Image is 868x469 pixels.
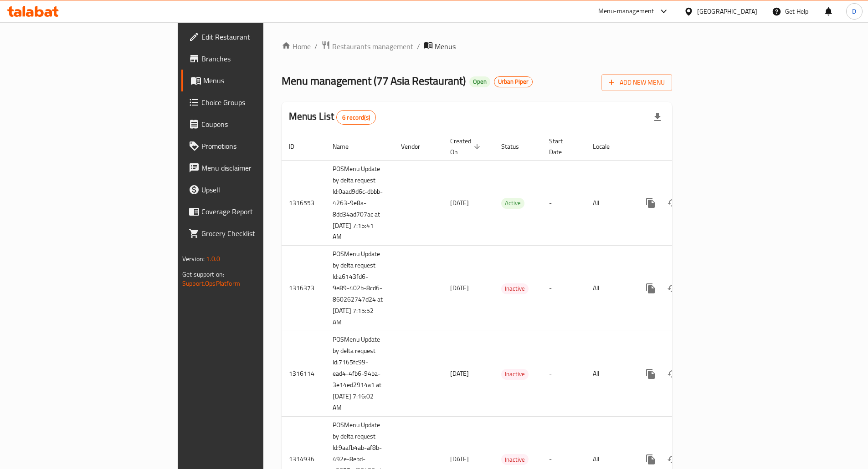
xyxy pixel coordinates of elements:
span: Menus [435,41,456,52]
button: Change Status [662,363,683,385]
td: - [542,160,586,246]
a: Edit Restaurant [181,26,323,48]
span: Version: [182,253,205,265]
span: D [852,6,856,16]
div: Export file [647,106,668,128]
div: Inactive [501,283,529,294]
div: Open [469,76,490,87]
span: Status [501,141,531,152]
td: POSMenu Update by delta request Id:a6143fd6-9e89-402b-8cd6-860262747d24 at [DATE] 7:15:52 AM [325,246,394,331]
button: more [640,363,662,385]
span: Menu management ( 77 Asia Restaurant ) [282,71,466,91]
nav: breadcrumb [282,40,672,52]
span: [DATE] [450,368,469,379]
th: Actions [632,133,734,161]
span: Restaurants management [332,41,413,52]
button: more [640,277,662,299]
span: Urban Piper [494,78,532,86]
td: All [586,160,632,246]
a: Upsell [181,179,323,201]
a: Grocery Checklist [181,222,323,244]
span: ID [289,141,306,152]
li: / [417,41,420,52]
a: Coupons [181,113,323,135]
button: Change Status [662,277,683,299]
span: Branches [201,53,315,64]
span: [DATE] [450,453,469,465]
span: Locale [593,141,621,152]
span: Get support on: [182,268,224,280]
span: [DATE] [450,197,469,209]
div: Menu-management [598,6,654,17]
div: Total records count [336,110,376,125]
td: All [586,246,632,331]
td: - [542,331,586,417]
a: Coverage Report [181,201,323,222]
a: Support.OpsPlatform [182,277,240,289]
span: Edit Restaurant [201,31,315,42]
td: POSMenu Update by delta request Id:7165fc99-ead4-4fb6-94ba-3e14ed2914a1 at [DATE] 7:16:02 AM [325,331,394,417]
span: Vendor [401,141,432,152]
span: Grocery Checklist [201,228,315,239]
span: Menu disclaimer [201,162,315,173]
span: Coupons [201,119,315,130]
span: Add New Menu [609,77,665,88]
span: Promotions [201,141,315,151]
td: POSMenu Update by delta request Id:0aad9d6c-dbbb-4263-9e8a-8dd34ad707ac at [DATE] 7:15:41 AM [325,160,394,246]
span: Open [469,78,490,86]
span: Choice Groups [201,97,315,108]
a: Menu disclaimer [181,157,323,179]
span: Active [501,198,524,208]
a: Restaurants management [321,40,413,52]
button: more [640,192,662,214]
h2: Menus List [289,110,376,125]
span: 1.0.0 [206,253,220,265]
td: All [586,331,632,417]
span: [DATE] [450,282,469,294]
div: Active [501,198,524,209]
div: [GEOGRAPHIC_DATA] [697,6,757,16]
td: - [542,246,586,331]
a: Choice Groups [181,91,323,113]
span: Coverage Report [201,206,315,217]
span: Inactive [501,283,529,294]
span: 6 record(s) [337,113,375,122]
button: Change Status [662,192,683,214]
span: Start Date [549,136,575,157]
button: Add New Menu [601,74,672,91]
a: Menus [181,70,323,91]
span: Created On [450,136,483,157]
span: Name [333,141,360,152]
span: Inactive [501,369,529,379]
span: Upsell [201,184,315,195]
a: Branches [181,48,323,70]
a: Promotions [181,135,323,157]
span: Inactive [501,454,529,465]
span: Menus [203,75,315,86]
